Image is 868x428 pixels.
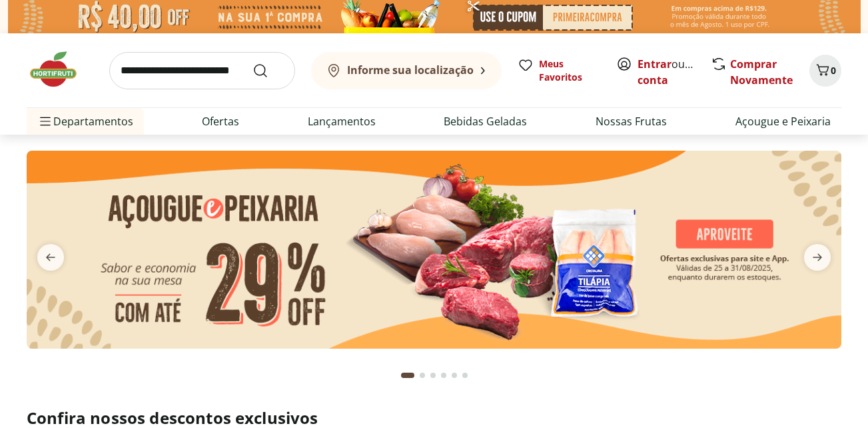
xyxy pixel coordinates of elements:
b: Informe sua localização [347,63,474,77]
a: Nossas Frutas [596,113,667,129]
img: açougue [27,151,841,348]
a: Entrar [638,57,671,71]
span: Meus Favoritos [539,57,600,84]
a: Lançamentos [308,113,376,129]
a: Comprar Novamente [730,57,793,87]
span: Departamentos [37,105,133,137]
button: Carrinho [809,55,841,87]
span: 0 [831,64,836,77]
button: Go to page 4 from fs-carousel [438,359,449,391]
a: Criar conta [638,57,711,87]
input: search [109,52,295,89]
a: Meus Favoritos [518,57,600,84]
button: Current page from fs-carousel [398,359,417,391]
button: Go to page 2 from fs-carousel [417,359,428,391]
button: Submit Search [252,63,284,79]
a: Açougue e Peixaria [735,113,831,129]
button: Go to page 3 from fs-carousel [428,359,438,391]
a: Ofertas [202,113,239,129]
a: Bebidas Geladas [444,113,527,129]
button: Informe sua localização [311,52,502,89]
button: Go to page 5 from fs-carousel [449,359,460,391]
button: Go to page 6 from fs-carousel [460,359,470,391]
span: ou [638,56,697,88]
button: previous [27,244,75,271]
button: Menu [37,105,53,137]
img: Hortifruti [27,49,93,89]
button: next [793,244,841,271]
